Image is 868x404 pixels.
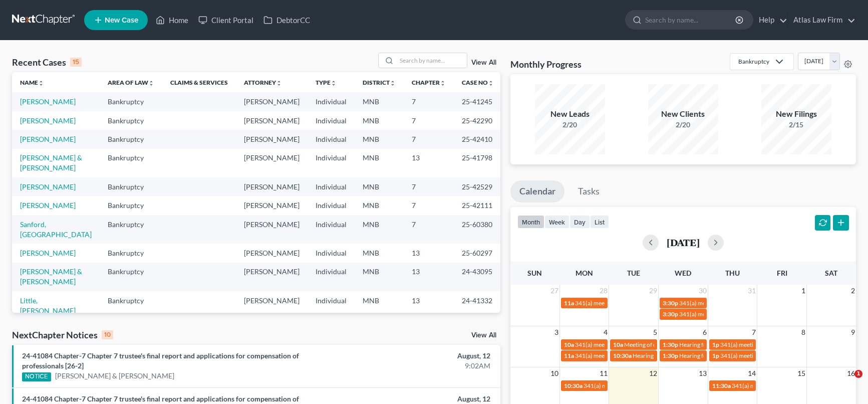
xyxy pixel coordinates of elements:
[702,326,708,338] span: 6
[236,196,308,215] td: [PERSON_NAME]
[569,180,609,203] a: Tasks
[100,215,162,244] td: Bankruptcy
[613,341,623,348] span: 10a
[825,269,837,277] span: Sat
[800,285,806,297] span: 1
[796,367,806,379] span: 15
[590,215,609,229] button: list
[404,196,454,215] td: 7
[569,215,590,229] button: day
[355,177,404,196] td: MNB
[698,367,708,379] span: 13
[645,11,737,29] input: Search by name...
[679,310,776,318] span: 341(a) meeting for [PERSON_NAME]
[236,149,308,177] td: [PERSON_NAME]
[624,341,787,348] span: Meeting of creditors for [PERSON_NAME] & [PERSON_NAME]
[535,108,605,120] div: New Leads
[454,244,502,262] td: 25-60297
[751,326,757,338] span: 7
[404,92,454,111] td: 7
[162,72,236,92] th: Claims & Services
[55,371,174,381] a: [PERSON_NAME] & [PERSON_NAME]
[308,177,355,196] td: Individual
[471,59,496,66] a: View All
[747,367,757,379] span: 14
[404,215,454,244] td: 7
[800,326,806,338] span: 8
[454,92,502,111] td: 25-41245
[575,299,725,307] span: 341(a) meeting for [PERSON_NAME] & [PERSON_NAME]
[575,352,725,359] span: 341(a) meeting for [PERSON_NAME] & [PERSON_NAME]
[355,196,404,215] td: MNB
[105,17,138,24] span: New Case
[22,372,51,381] div: NOTICE
[308,263,355,291] td: Individual
[102,330,113,339] div: 10
[12,56,82,68] div: Recent Cases
[663,341,678,348] span: 1:30p
[648,285,658,297] span: 29
[675,269,691,277] span: Wed
[308,92,355,111] td: Individual
[663,299,678,307] span: 3:30p
[308,196,355,215] td: Individual
[599,285,609,297] span: 28
[720,352,817,359] span: 341(a) meeting for [PERSON_NAME]
[454,215,502,244] td: 25-60380
[355,111,404,130] td: MNB
[100,149,162,177] td: Bankruptcy
[720,341,817,348] span: 341(a) meeting for [PERSON_NAME]
[412,79,446,86] a: Chapterunfold_more
[575,269,593,277] span: Mon
[850,326,856,338] span: 9
[236,92,308,111] td: [PERSON_NAME]
[667,237,700,248] h2: [DATE]
[355,92,404,111] td: MNB
[663,352,678,359] span: 1:30p
[648,367,658,379] span: 12
[70,58,82,67] div: 15
[236,130,308,148] td: [PERSON_NAME]
[846,367,856,379] span: 16
[850,285,856,297] span: 2
[20,182,76,191] a: [PERSON_NAME]
[355,263,404,291] td: MNB
[454,263,502,291] td: 24-43095
[454,196,502,215] td: 25-42111
[648,108,718,120] div: New Clients
[454,177,502,196] td: 25-42529
[100,177,162,196] td: Bankruptcy
[236,177,308,196] td: [PERSON_NAME]
[575,341,672,348] span: 341(a) meeting for [PERSON_NAME]
[12,329,113,341] div: NextChapter Notices
[404,177,454,196] td: 7
[404,130,454,148] td: 7
[679,352,757,359] span: Hearing for [PERSON_NAME]
[100,291,162,320] td: Bankruptcy
[633,352,777,359] span: Hearing for [PERSON_NAME][DEMOGRAPHIC_DATA]
[761,120,831,130] div: 2/15
[788,11,855,29] a: Atlas Law Firm
[754,11,787,29] a: Help
[20,116,76,125] a: [PERSON_NAME]
[20,97,76,106] a: [PERSON_NAME]
[712,382,731,389] span: 11:30a
[564,341,574,348] span: 10a
[20,135,76,143] a: [PERSON_NAME]
[244,79,282,86] a: Attorneyunfold_more
[454,291,502,320] td: 24-41332
[404,291,454,320] td: 13
[308,130,355,148] td: Individual
[738,57,769,66] div: Bankruptcy
[341,394,490,404] div: August, 12
[777,269,787,277] span: Fri
[564,299,574,307] span: 11a
[510,58,582,70] h3: Monthly Progress
[148,80,154,86] i: unfold_more
[20,153,82,172] a: [PERSON_NAME] & [PERSON_NAME]
[404,111,454,130] td: 7
[454,130,502,148] td: 25-42410
[510,180,564,203] a: Calendar
[564,352,574,359] span: 11a
[100,130,162,148] td: Bankruptcy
